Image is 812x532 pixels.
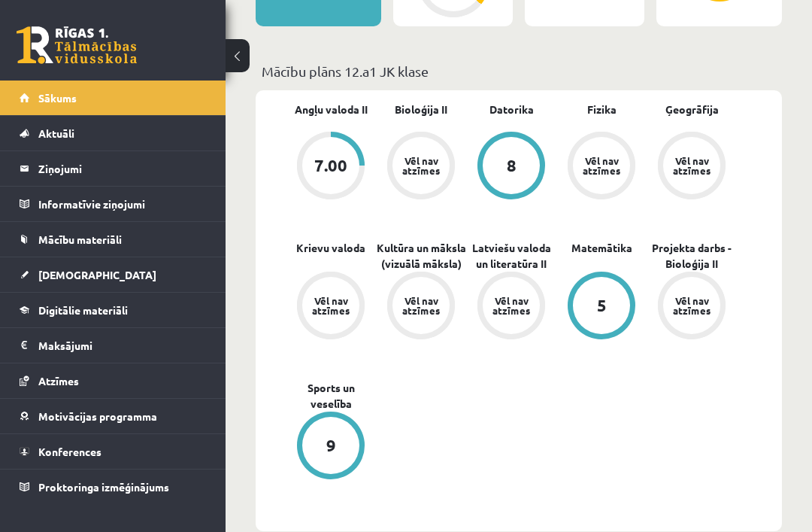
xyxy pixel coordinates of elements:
[310,296,352,315] div: Vēl nav atzīmes
[580,156,623,175] div: Vēl nav atzīmes
[376,272,466,342] a: Vēl nav atzīmes
[20,399,207,433] a: Motivācijas programma
[38,268,156,281] span: [DEMOGRAPHIC_DATA]
[17,26,137,64] a: Rīgas 1. Tālmācības vidusskola
[400,156,442,175] div: Vēl nav atzīmes
[376,240,466,272] a: Kultūra un māksla (vizuālā māksla)
[647,240,737,272] a: Projekta darbs - Bioloģija II
[295,102,368,117] a: Angļu valoda II
[376,132,466,202] a: Vēl nav atzīmes
[647,132,737,202] a: Vēl nav atzīmes
[20,293,207,327] a: Digitālie materiāli
[400,296,442,315] div: Vēl nav atzīmes
[20,434,207,469] a: Konferences
[20,187,207,221] a: Informatīvie ziņojumi
[20,81,207,115] a: Sākums
[38,233,122,246] span: Mācību materiāli
[38,445,101,458] span: Konferences
[286,132,376,202] a: 7.00
[286,380,376,412] a: Sports un veselība
[466,272,556,342] a: Vēl nav atzīmes
[395,102,447,117] a: Bioloģija II
[38,91,77,105] span: Sākums
[671,296,713,315] div: Vēl nav atzīmes
[466,240,556,272] a: Latviešu valoda un literatūra II
[20,222,207,257] a: Mācību materiāli
[38,409,157,423] span: Motivācijas programma
[20,257,207,292] a: [DEMOGRAPHIC_DATA]
[286,412,376,482] a: 9
[38,151,207,186] legend: Ziņojumi
[507,157,517,174] div: 8
[38,480,169,494] span: Proktoringa izmēģinājums
[38,187,207,221] legend: Informatīvie ziņojumi
[314,157,347,174] div: 7.00
[556,272,647,342] a: 5
[647,272,737,342] a: Vēl nav atzīmes
[671,156,713,175] div: Vēl nav atzīmes
[326,437,336,454] div: 9
[38,126,74,140] span: Aktuāli
[38,303,128,317] span: Digitālie materiāli
[587,102,617,117] a: Fizika
[20,363,207,398] a: Atzīmes
[597,297,607,314] div: 5
[20,116,207,150] a: Aktuāli
[262,61,776,81] p: Mācību plāns 12.a1 JK klase
[38,374,79,388] span: Atzīmes
[571,240,632,256] a: Matemātika
[38,328,207,363] legend: Maksājumi
[466,132,556,202] a: 8
[296,240,365,256] a: Krievu valoda
[556,132,647,202] a: Vēl nav atzīmes
[20,470,207,504] a: Proktoringa izmēģinājums
[20,151,207,186] a: Ziņojumi
[490,296,532,315] div: Vēl nav atzīmes
[20,328,207,363] a: Maksājumi
[489,102,534,117] a: Datorika
[286,272,376,342] a: Vēl nav atzīmes
[665,102,719,117] a: Ģeogrāfija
